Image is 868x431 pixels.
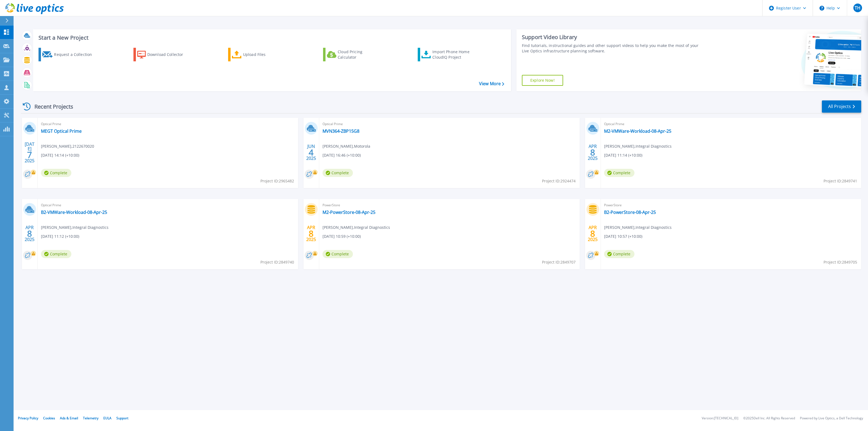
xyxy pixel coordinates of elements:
a: Download Collector [133,48,194,61]
a: MEGT Optical Prime [41,128,82,134]
li: Powered by Live Optics, a Dell Technology [800,417,863,420]
a: Support [116,416,128,420]
span: [PERSON_NAME] , Integral Diagnostics [41,224,108,230]
span: Optical Prime [41,202,295,208]
span: [DATE] 16:46 (+10:00) [323,152,361,158]
div: Download Collector [147,49,191,60]
div: Import Phone Home CloudIQ Project [432,49,475,60]
a: Request a Collection [39,48,99,61]
span: Project ID: 2849740 [260,259,294,265]
div: Cloud Pricing Calculator [338,49,381,60]
span: Optical Prime [323,121,576,127]
a: Cloud Pricing Calculator [323,48,384,61]
span: 7 [27,153,32,157]
div: APR 2025 [306,224,316,243]
li: Version: [TECHNICAL_ID] [702,417,738,420]
div: [DATE] 2025 [24,142,35,162]
span: Project ID: 2924474 [542,178,576,184]
span: Complete [41,250,71,258]
div: JUN 2025 [306,142,316,162]
a: EULA [103,416,111,420]
div: Upload Files [243,49,286,60]
a: View More [479,81,504,86]
a: Privacy Policy [18,416,38,420]
a: All Projects [822,100,861,113]
span: [DATE] 14:14 (+10:00) [41,152,79,158]
a: B2-PowerStore-08-Apr-25 [604,210,656,215]
a: Ads & Email [60,416,78,420]
span: Complete [323,169,353,177]
div: APR 2025 [588,224,598,243]
a: MVN364-ZBP15G8 [323,128,359,134]
span: [PERSON_NAME] , Integral Diagnostics [323,224,390,230]
span: Project ID: 2849707 [542,259,576,265]
span: Project ID: 2849741 [824,178,857,184]
span: 8 [309,231,314,236]
div: APR 2025 [24,224,35,243]
div: Support Video Library [522,34,701,41]
span: [DATE] 11:12 (+10:00) [41,233,79,239]
span: 8 [27,231,32,236]
span: [PERSON_NAME] , Integral Diagnostics [604,143,672,149]
span: 4 [309,150,314,155]
span: [DATE] 10:57 (+10:00) [604,233,642,239]
span: 8 [590,231,595,236]
div: Request a Collection [54,49,97,60]
span: PowerStore [323,202,576,208]
a: B2-VMWare-Workload-08-Apr-25 [41,210,107,215]
span: [PERSON_NAME] , Integral Diagnostics [604,224,672,230]
li: © 2025 Dell Inc. All Rights Reserved [743,417,795,420]
span: PowerStore [604,202,858,208]
a: Explore Now! [522,75,563,86]
span: Complete [604,250,634,258]
a: Telemetry [83,416,98,420]
span: TH [855,6,860,10]
a: Cookies [43,416,55,420]
a: Upload Files [228,48,289,61]
span: 8 [590,150,595,155]
span: [DATE] 11:14 (+10:00) [604,152,642,158]
div: Find tutorials, instructional guides and other support videos to help you make the most of your L... [522,43,701,54]
h3: Start a New Project [39,35,504,41]
span: [DATE] 10:59 (+10:00) [323,233,361,239]
div: APR 2025 [588,142,598,162]
span: Complete [41,169,71,177]
a: M2-PowerStore-08-Apr-25 [323,210,375,215]
span: Project ID: 2965482 [260,178,294,184]
span: Optical Prime [41,121,295,127]
span: [PERSON_NAME] , 2122670020 [41,143,94,149]
div: Recent Projects [21,100,81,113]
span: Complete [323,250,353,258]
span: Project ID: 2849705 [824,259,857,265]
a: M2-VMWare-Workload-08-Apr-25 [604,128,671,134]
span: Optical Prime [604,121,858,127]
span: [PERSON_NAME] , Motorola [323,143,370,149]
span: Complete [604,169,634,177]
